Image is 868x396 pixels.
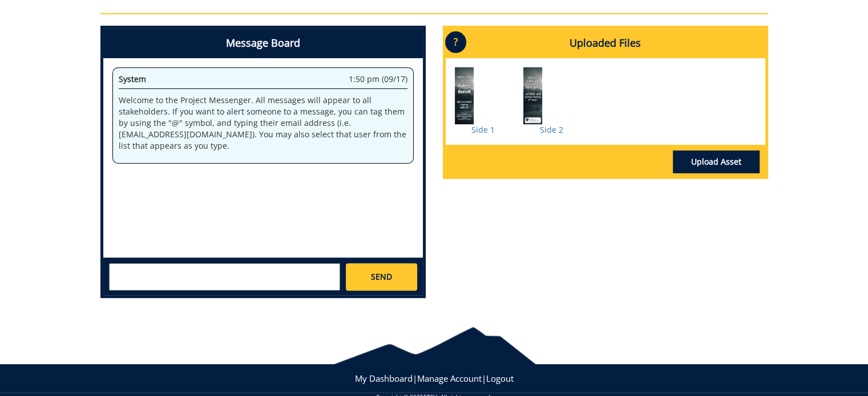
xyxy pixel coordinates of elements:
a: Logout [486,373,514,384]
span: SEND [371,271,392,283]
a: SEND [346,263,417,291]
a: Side 1 [471,124,495,135]
textarea: messageToSend [109,263,340,291]
h4: Uploaded Files [446,28,765,58]
span: System [119,74,146,84]
a: Manage Account [417,373,482,384]
p: Welcome to the Project Messenger. All messages will appear to all stakeholders. If you want to al... [119,95,407,152]
p: ? [445,31,466,53]
a: Upload Asset [673,150,760,173]
span: 1:50 pm (09/17) [349,74,407,85]
a: My Dashboard [355,373,413,384]
h4: Message Board [103,28,423,58]
a: Side 2 [540,124,563,135]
